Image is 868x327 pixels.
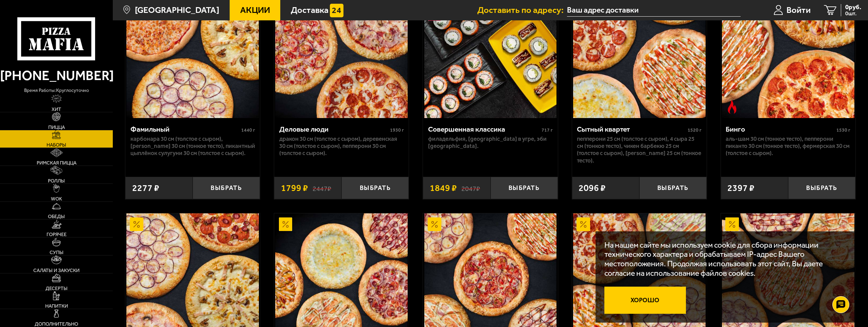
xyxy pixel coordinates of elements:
button: Выбрать [341,177,409,199]
s: 2447 ₽ [313,184,331,193]
div: Бинго [726,125,835,134]
span: Акции [240,6,270,15]
span: Войти [786,6,811,15]
button: Выбрать [788,177,855,199]
span: Доставить по адресу: [477,6,567,15]
span: Наборы [47,142,66,147]
span: 1799 ₽ [281,184,308,193]
s: 2047 ₽ [461,184,480,193]
span: Напитки [45,304,68,308]
span: 717 г [542,127,553,133]
span: Пицца [48,125,65,130]
img: Акционный [725,217,739,231]
span: Супы [50,250,64,255]
img: 15daf4d41897b9f0e9f617042186c801.svg [330,4,343,17]
span: 1930 г [390,127,404,133]
div: Сытный квартет [577,125,686,134]
span: Роллы [48,178,65,183]
span: Десерты [46,286,68,291]
img: Острое блюдо [725,100,739,114]
span: Обеды [48,214,65,219]
img: Акционный [428,217,441,231]
p: Пепперони 25 см (толстое с сыром), 4 сыра 25 см (тонкое тесто), Чикен Барбекю 25 см (толстое с сы... [577,135,702,164]
div: Фамильный [130,125,240,134]
button: Выбрать [193,177,260,199]
span: 0 руб. [845,4,861,11]
span: 1849 ₽ [430,184,457,193]
span: [GEOGRAPHIC_DATA] [135,6,219,15]
span: Доставка [291,6,329,15]
span: Римская пицца [37,160,76,165]
span: 1520 г [688,127,702,133]
span: Горячее [47,232,67,237]
span: 2277 ₽ [132,184,159,193]
span: Хит [52,107,61,112]
p: Филадельфия, [GEOGRAPHIC_DATA] в угре, Эби [GEOGRAPHIC_DATA]. [428,135,553,150]
span: 2096 ₽ [579,184,606,193]
span: 1440 г [241,127,255,133]
button: Хорошо [604,287,686,314]
p: Карбонара 30 см (толстое с сыром), [PERSON_NAME] 30 см (тонкое тесто), Пикантный цыплёнок сулугун... [130,135,255,157]
p: Аль-Шам 30 см (тонкое тесто), Пепперони Пиканто 30 см (тонкое тесто), Фермерская 30 см (толстое с... [726,135,850,157]
p: Дракон 30 см (толстое с сыром), Деревенская 30 см (толстое с сыром), Пепперони 30 см (толстое с с... [279,135,404,157]
span: 1530 г [836,127,850,133]
span: 2397 ₽ [727,184,755,193]
input: Ваш адрес доставки [567,4,741,17]
img: Акционный [279,217,293,231]
span: 0 шт. [845,11,861,16]
span: Салаты и закуски [33,268,79,273]
span: Дополнительно [35,322,78,326]
img: Акционный [577,217,590,231]
img: Акционный [130,217,143,231]
div: Деловые люди [279,125,388,134]
button: Выбрать [491,177,558,199]
div: Совершенная классика [428,125,540,134]
button: Выбрать [639,177,707,199]
p: На нашем сайте мы используем cookie для сбора информации технического характера и обрабатываем IP... [604,241,843,278]
span: WOK [51,196,62,201]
